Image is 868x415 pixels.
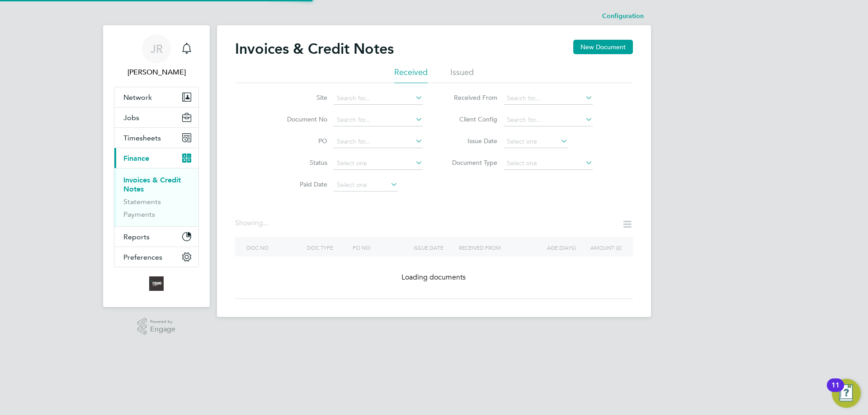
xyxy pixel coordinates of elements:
a: Payments [123,210,155,219]
span: Network [123,93,152,102]
button: New Document [573,40,633,54]
input: Select one [334,157,423,170]
a: Go to home page [114,276,199,291]
span: Engage [150,326,175,333]
input: Search for... [504,114,593,126]
span: ... [263,219,269,228]
input: Search for... [334,135,423,148]
input: Search for... [334,92,423,105]
li: Received [394,67,428,83]
a: Powered byEngage [137,318,176,335]
a: Statements [123,197,161,206]
button: Reports [114,227,198,247]
span: Reports [123,233,150,241]
input: Select one [504,157,593,170]
div: Showing [235,219,270,228]
label: PO [275,137,327,145]
h2: Invoices & Credit Notes [235,40,394,58]
button: Preferences [114,247,198,267]
button: Timesheets [114,128,198,148]
button: Finance [114,148,198,168]
label: Received From [445,93,497,102]
li: Configuration [602,7,644,25]
span: Timesheets [123,134,161,142]
input: Select one [504,135,568,148]
img: foundtalent-logo-retina.png [149,276,164,291]
label: Client Config [445,115,497,123]
label: Paid Date [275,180,327,188]
button: Jobs [114,107,198,127]
span: Preferences [123,253,162,261]
li: Issued [450,67,474,83]
div: Finance [114,168,198,226]
input: Select one [334,179,398,191]
input: Search for... [504,92,593,105]
span: Powered by [150,318,175,326]
label: Document No [275,115,327,123]
span: Jobs [123,113,139,122]
span: JR [151,43,163,55]
a: JR[PERSON_NAME] [114,34,199,78]
label: Site [275,93,327,102]
nav: Main navigation [103,25,210,307]
input: Search for... [334,114,423,126]
label: Issue Date [445,137,497,145]
button: Open Resource Center, 11 new notifications [832,379,861,408]
label: Status [275,159,327,167]
span: James Rogers [114,67,199,78]
div: 11 [831,385,840,397]
button: Network [114,87,198,107]
a: Invoices & Credit Notes [123,176,181,193]
span: Finance [123,154,149,163]
label: Document Type [445,159,497,167]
